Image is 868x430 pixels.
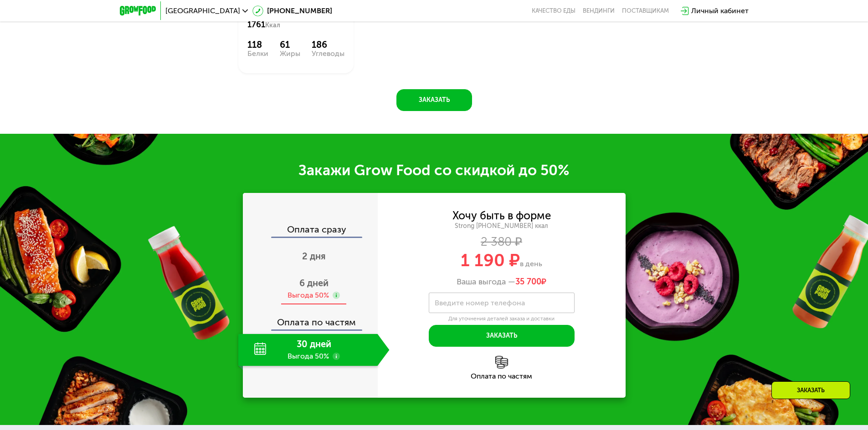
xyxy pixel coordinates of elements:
div: Strong [PHONE_NUMBER] ккал [378,222,626,230]
span: 1 190 ₽ [461,250,520,271]
span: 2 дня [302,251,326,262]
span: ₽ [515,277,546,287]
div: поставщикам [622,7,669,15]
div: Заказать [771,381,850,399]
div: 61 [280,39,300,50]
span: 6 дней [299,278,329,288]
div: Углеводы [312,50,344,57]
div: Ваша выгода — [378,277,626,287]
label: Введите номер телефона [435,300,525,305]
div: Жиры [280,50,300,57]
img: l6xcnZfty9opOoJh.png [495,356,508,369]
div: Для уточнения деталей заказа и доставки [429,315,575,323]
a: Качество еды [532,7,575,15]
div: 2 380 ₽ [378,237,626,247]
a: Вендинги [583,7,615,15]
div: 118 [247,39,268,50]
div: 186 [312,39,344,50]
div: Личный кабинет [691,5,749,16]
div: Белки [247,50,268,57]
span: 35 700 [515,277,541,287]
span: [GEOGRAPHIC_DATA] [165,7,240,15]
div: Хочу быть в форме [452,211,551,221]
button: Заказать [429,325,575,347]
button: Заказать [396,89,472,111]
div: Выгода 50% [288,290,329,300]
div: Оплата сразу [244,225,378,237]
span: 1761 [247,20,265,30]
div: Оплата по частям [244,309,378,329]
span: в день [520,259,542,268]
a: [PHONE_NUMBER] [252,5,332,16]
div: Оплата по частям [378,373,626,380]
span: Ккал [265,21,280,29]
